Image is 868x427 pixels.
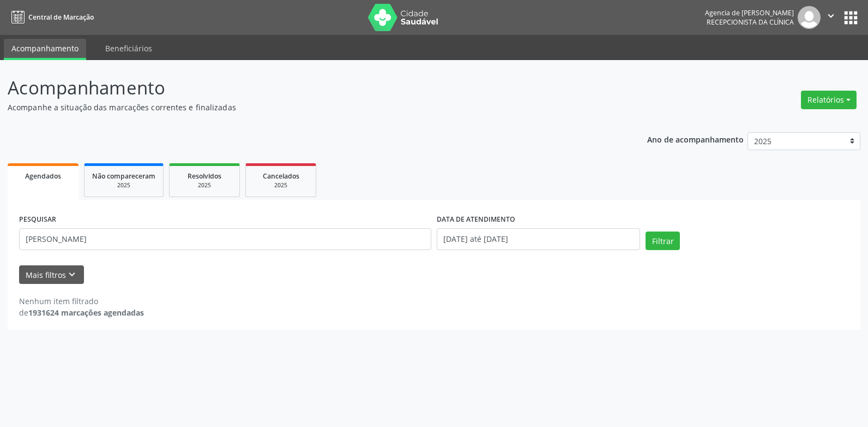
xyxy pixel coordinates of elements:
span: Cancelados [263,171,299,181]
div: 2025 [177,181,232,189]
div: de [19,307,144,318]
button: apps [841,8,860,27]
a: Acompanhamento [4,39,86,60]
span: Recepcionista da clínica [707,17,794,27]
strong: 1931624 marcações agendadas [28,307,144,318]
a: Central de Marcação [8,8,94,26]
button: Relatórios [801,91,857,109]
button: Filtrar [646,232,680,250]
p: Acompanhe a situação das marcações correntes e finalizadas [8,102,605,113]
button:  [821,6,841,29]
div: 2025 [254,181,308,189]
input: Selecione um intervalo [437,228,640,250]
label: DATA DE ATENDIMENTO [437,211,515,228]
i:  [825,10,837,22]
div: Nenhum item filtrado [19,295,144,307]
span: Não compareceram [92,171,155,181]
input: Nome, código do beneficiário ou CPF [19,228,431,250]
i: keyboard_arrow_down [66,269,78,281]
span: Agendados [25,171,61,181]
div: 2025 [92,181,155,189]
label: PESQUISAR [19,211,56,228]
a: Beneficiários [98,39,160,58]
span: Central de Marcação [28,13,94,22]
div: Agencia de [PERSON_NAME] [705,8,794,17]
img: img [798,6,821,29]
p: Acompanhamento [8,74,605,102]
p: Ano de acompanhamento [647,132,744,146]
button: Mais filtroskeyboard_arrow_down [19,265,84,284]
span: Resolvidos [188,171,221,181]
